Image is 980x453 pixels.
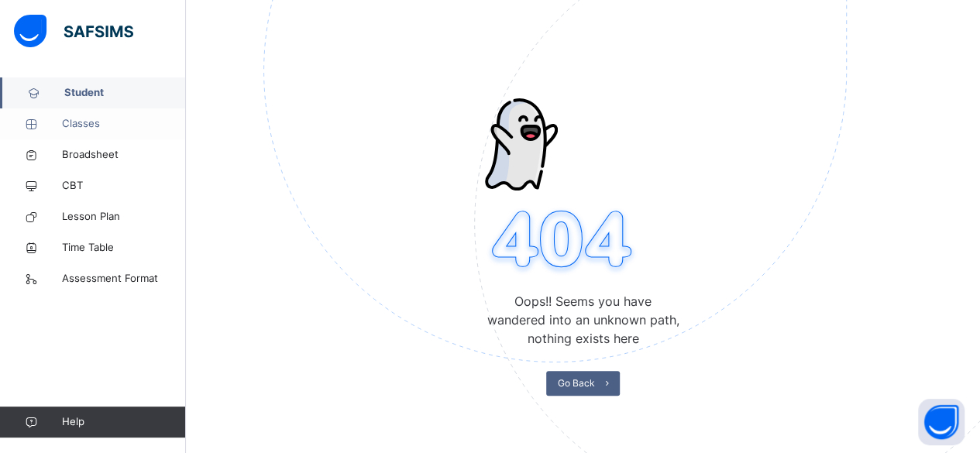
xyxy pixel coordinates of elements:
span: Assessment Format [62,271,186,287]
span: Classes [62,116,186,132]
span: Time Table [62,240,186,256]
span: Go Back [558,376,595,390]
img: safsims [14,15,133,47]
span: Lesson Plan [62,209,186,225]
span: Student [64,85,186,101]
button: Open asap [918,399,965,445]
span: CBT [62,178,186,194]
span: Help [62,414,185,430]
span: Broadsheet [62,147,186,163]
